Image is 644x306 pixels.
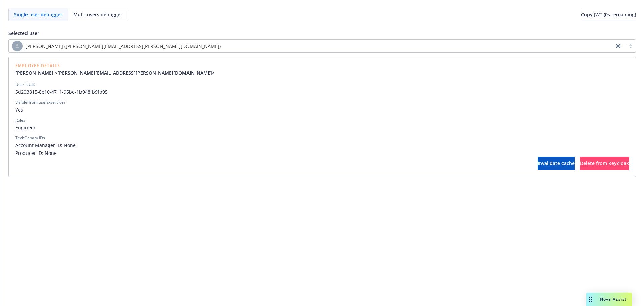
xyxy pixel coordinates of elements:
span: Producer ID: None [15,149,629,157]
span: Multi users debugger [73,11,122,18]
button: Nova Assist [586,293,632,306]
button: Copy JWT (0s remaining) [581,8,636,21]
span: Single user debugger [14,11,62,18]
span: Invalidate cache [538,160,575,166]
span: Engineer [15,124,629,131]
a: close [614,42,622,50]
span: Delete from Keycloak [580,160,629,166]
span: Yes [15,106,629,113]
span: [PERSON_NAME] ([PERSON_NAME][EMAIL_ADDRESS][PERSON_NAME][DOMAIN_NAME]) [12,41,611,51]
div: User UUID [15,82,36,88]
span: Nova Assist [600,296,627,302]
div: Roles [15,117,25,123]
button: Delete from Keycloak [580,157,629,170]
span: Employee Details [15,64,220,68]
span: Copy JWT ( 0 s remaining) [581,11,636,18]
div: Drag to move [586,293,595,306]
div: TechCanary IDs [15,135,45,141]
span: 5d203815-8e10-4711-95be-1b948fb9fb95 [15,88,629,95]
span: [PERSON_NAME] ([PERSON_NAME][EMAIL_ADDRESS][PERSON_NAME][DOMAIN_NAME]) [25,43,221,50]
button: Invalidate cache [538,157,575,170]
span: Selected user [8,30,39,36]
a: [PERSON_NAME] <[PERSON_NAME][EMAIL_ADDRESS][PERSON_NAME][DOMAIN_NAME]> [15,69,220,76]
span: Account Manager ID: None [15,142,629,149]
div: Visible from users-service? [15,99,65,105]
